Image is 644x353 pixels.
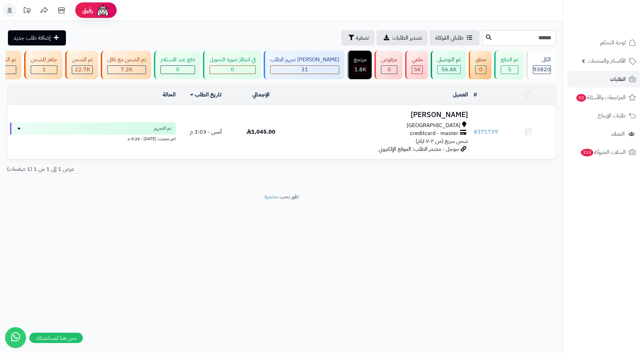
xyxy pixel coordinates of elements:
span: # [474,128,477,136]
button: تصفية [341,30,374,45]
span: الأقسام والمنتجات [588,56,626,66]
span: 0 [479,65,482,74]
a: # [474,91,477,99]
span: الطلبات [610,74,626,84]
a: المراجعات والأسئلة53 [567,89,640,106]
span: لوحة التحكم [600,38,626,48]
span: 1 [42,65,46,74]
span: 56.4K [441,65,457,74]
div: الكل [533,56,551,64]
a: تاريخ الطلب [190,91,222,99]
a: تم التوصيل 56.4K [429,51,467,79]
span: طلبات الإرجاع [598,111,626,121]
a: مرفوض 0 [373,51,404,79]
div: ملغي [412,56,423,64]
span: 0 [231,65,234,74]
span: 31 [301,65,308,74]
div: اخر تحديث: [DATE] - 5:23 م [10,135,176,142]
a: الطلبات [567,71,640,87]
a: السلات المتروكة313 [567,144,640,160]
div: 1 [31,66,57,74]
a: الإجمالي [252,91,270,99]
span: 5 [508,65,511,74]
div: 0 [476,66,486,74]
span: 53 [576,94,586,102]
span: [GEOGRAPHIC_DATA] [407,122,460,129]
div: 0 [381,66,397,74]
a: تم الشحن 22.7K [64,51,99,79]
a: لوحة التحكم [567,34,640,51]
div: 1798 [354,66,366,74]
span: شحن سريع (من ٢-٧ ايام) [416,137,468,145]
span: تصفية [356,34,369,42]
div: 31 [271,66,339,74]
span: العملاء [611,129,625,139]
div: معلق [475,56,486,64]
span: creditcard - master [410,129,458,137]
div: مرتجع [354,56,367,64]
span: 1,045.00 [246,128,275,136]
a: الكل93820 [525,51,557,79]
div: مرفوض [381,56,397,64]
span: 0 [176,65,179,74]
div: تم الشحن مع ناقل [107,56,146,64]
a: طلبات الإرجاع [567,107,640,124]
div: 5 [501,66,518,74]
a: في انتظار صورة التحويل 0 [202,51,262,79]
div: تم الشحن [72,56,93,64]
a: [PERSON_NAME] تجهيز الطلب 31 [262,51,346,79]
div: 0 [210,66,255,74]
div: في انتظار صورة التحويل [209,56,256,64]
span: السلات المتروكة [580,147,626,157]
div: دفع عند الاستلام [160,56,195,64]
a: معلق 0 [467,51,493,79]
a: دفع عند الاستلام 0 [153,51,202,79]
a: تم الدفع 5 [493,51,525,79]
span: تصدير الطلبات [392,34,422,42]
span: إضافة طلب جديد [13,34,51,42]
span: تم التجهيز [154,125,172,132]
a: تصدير الطلبات [377,30,428,45]
span: 313 [581,149,593,156]
a: متجرة [264,193,277,201]
a: الحالة [163,91,176,99]
div: عرض 1 إلى 1 من 1 (1 صفحات) [2,165,282,173]
span: 0 [388,65,391,74]
div: تم الدفع [501,56,518,64]
span: رفيق [82,6,93,14]
a: #371739 [474,128,498,136]
a: إضافة طلب جديد [8,30,66,45]
div: [PERSON_NAME] تجهيز الطلب [270,56,339,64]
div: 56388 [438,66,460,74]
span: جوجل - مصدر الطلب: الموقع الإلكتروني [379,145,459,153]
a: طلباتي المُوكلة [430,30,479,45]
span: طلباتي المُوكلة [435,34,464,42]
div: 22730 [72,66,92,74]
span: 22.7K [75,65,90,74]
span: 5K [414,65,421,74]
a: ملغي 5K [404,51,429,79]
a: تم الشحن مع ناقل 7.2K [99,51,153,79]
div: 4950 [412,66,422,74]
div: جاهز للشحن [31,56,57,64]
span: 7.2K [121,65,133,74]
span: 1.8K [354,65,366,74]
h3: [PERSON_NAME] [291,111,468,119]
div: تم التوصيل [437,56,461,64]
div: 7223 [108,66,146,74]
a: تحديثات المنصة [18,3,36,19]
a: العملاء [567,126,640,142]
a: جاهز للشحن 1 [23,51,64,79]
span: المراجعات والأسئلة [576,93,626,102]
a: مرتجع 1.8K [346,51,373,79]
span: أمس - 3:03 م [190,128,222,136]
span: 93820 [533,65,550,74]
a: العميل [453,91,468,99]
div: 0 [161,66,195,74]
img: ai-face.png [96,3,110,17]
